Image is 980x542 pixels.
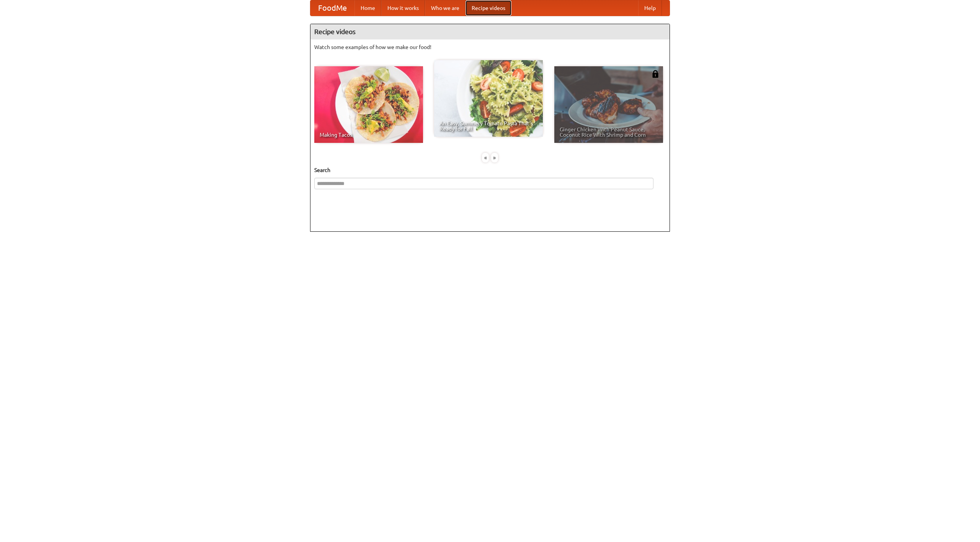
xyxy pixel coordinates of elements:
a: How it works [381,0,425,16]
a: An Easy, Summery Tomato Pasta That's Ready for Fall [434,60,543,137]
h5: Search [314,166,666,174]
a: Home [354,0,381,16]
a: FoodMe [310,0,354,16]
a: Recipe videos [465,0,511,16]
img: 483408.png [652,70,659,78]
span: Making Tacos [320,132,418,138]
p: Watch some examples of how we make our food! [314,43,666,51]
a: Who we are [425,0,465,16]
a: Help [638,0,662,16]
a: Making Tacos [314,66,423,143]
div: « [482,153,489,162]
span: An Easy, Summery Tomato Pasta That's Ready for Fall [439,121,537,131]
h4: Recipe videos [310,24,670,39]
div: » [491,153,498,162]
